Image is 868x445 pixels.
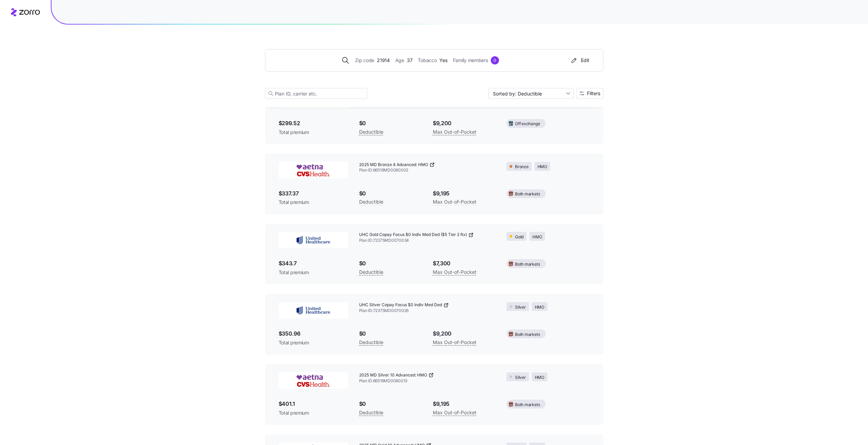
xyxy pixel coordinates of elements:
span: Silver [515,374,526,381]
span: HMO [535,374,544,381]
span: Plan ID: 66516MD0080013 [359,378,496,384]
span: Both markets [515,331,540,338]
span: Zip code [355,57,374,64]
span: Deductible [359,409,383,417]
span: 21914 [377,57,390,64]
img: Aetna CVS Health [279,372,348,389]
span: Max Out-of-Pocket [433,198,476,206]
span: Silver [515,304,526,311]
span: HMO [538,164,547,170]
span: Yes [439,57,447,64]
span: Plan ID: 72375MD0070026 [359,308,496,314]
span: UHC Gold Copay Focus $0 Indiv Med Ded ($5 Tier 2 Rx) [359,232,467,238]
span: Age [395,57,404,64]
span: UHC Silver Copay Focus $0 Indiv Med Ded [359,302,442,308]
span: Bronze [515,164,529,170]
span: 37 [407,57,412,64]
span: Deductible [359,198,383,206]
span: Deductible [359,338,383,346]
span: $0 [359,119,422,128]
input: Plan ID, carrier etc. [265,88,367,99]
img: UnitedHealthcare [279,232,348,248]
button: Edit [567,55,592,66]
span: $9,200 [433,119,496,128]
div: Edit [570,57,589,64]
img: UnitedHealthcare [279,302,348,318]
span: $299.52 [279,119,348,128]
span: $9,195 [433,189,496,198]
span: Off exchange [515,121,540,127]
span: $0 [359,189,422,198]
span: 2025 MD Silver 10 Advanced: HMO [359,372,427,378]
span: $0 [359,400,422,408]
span: Max Out-of-Pocket [433,338,476,346]
img: Aetna CVS Health [279,162,348,178]
span: Total premium [279,410,348,416]
span: HMO [535,304,544,311]
span: $0 [359,329,422,338]
span: Deductible [359,128,383,136]
span: Plan ID: 66516MD0080002 [359,167,496,173]
span: Both markets [515,191,540,197]
span: Max Out-of-Pocket [433,409,476,417]
span: Total premium [279,129,348,136]
span: $337.37 [279,189,348,198]
span: 2025 MD Bronze 4 Advanced: HMO [359,162,428,168]
span: Max Out-of-Pocket [433,128,476,136]
span: $401.1 [279,400,348,408]
span: $343.7 [279,259,348,268]
span: Tobacco [418,57,437,64]
span: Family members [453,57,488,64]
span: Deductible [359,268,383,276]
span: Max Out-of-Pocket [433,268,476,276]
input: Sort by [488,88,574,99]
span: Gold [515,234,524,240]
span: $350.96 [279,329,348,338]
button: Filters [576,88,603,99]
span: Both markets [515,402,540,408]
span: $9,200 [433,329,496,338]
div: 0 [491,56,499,64]
span: $7,300 [433,259,496,268]
span: Total premium [279,339,348,346]
span: Filters [587,91,600,96]
span: HMO [532,234,542,240]
span: Total premium [279,269,348,276]
span: Plan ID: 72375MD0070034 [359,238,496,243]
span: Total premium [279,199,348,206]
span: $9,195 [433,400,496,408]
span: Both markets [515,261,540,268]
span: $0 [359,259,422,268]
